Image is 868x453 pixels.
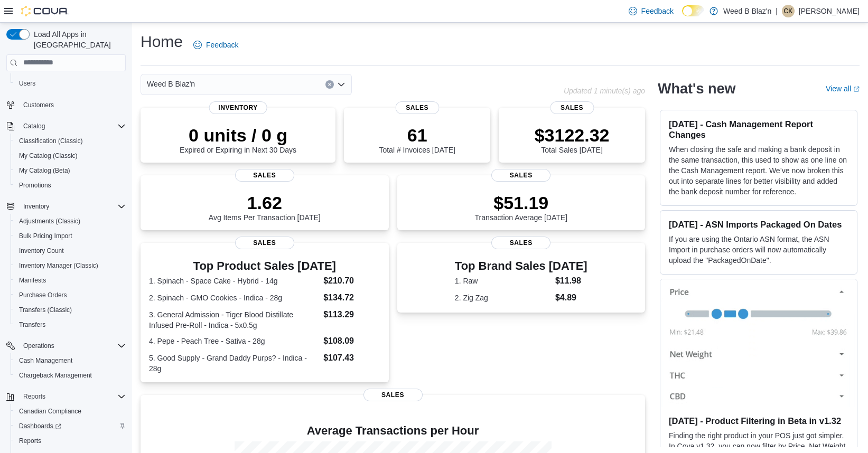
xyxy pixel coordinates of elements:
[19,339,59,352] button: Operations
[669,144,848,197] p: When closing the safe and making a bank deposit in the same transaction, this used to show as one...
[15,259,126,272] span: Inventory Manager (Classic)
[624,1,678,22] a: Feedback
[180,125,296,154] div: Expired or Expiring in Next 30 Days
[11,433,130,448] button: Reports
[15,304,76,316] a: Transfers (Classic)
[19,390,126,403] span: Reports
[19,371,92,380] span: Chargeback Management
[15,289,71,301] a: Purchase Orders
[19,120,126,133] span: Catalog
[782,5,795,17] div: Crystal Kuranyi
[2,119,130,134] button: Catalog
[776,5,778,17] p: |
[19,99,58,111] a: Customers
[19,200,126,213] span: Inventory
[15,230,77,242] a: Bulk Pricing Import
[15,289,126,301] span: Purchase Orders
[149,309,319,331] dt: 3. General Admission - Tiger Blood Distillate Infused Pre-Roll - Indica - 5x0.5g
[19,339,126,352] span: Operations
[209,101,267,114] span: Inventory
[149,260,380,272] h3: Top Product Sales [DATE]
[23,122,45,130] span: Catalog
[11,258,130,273] button: Inventory Manager (Classic)
[19,320,45,329] span: Transfers
[11,353,130,368] button: Cash Management
[209,192,321,213] p: 1.62
[23,392,45,401] span: Reports
[206,40,238,50] span: Feedback
[15,135,126,147] span: Classification (Classic)
[19,390,50,403] button: Reports
[11,229,130,243] button: Bulk Pricing Import
[19,200,53,213] button: Inventory
[19,422,61,430] span: Dashboards
[379,125,455,154] div: Total # Invoices [DATE]
[799,5,860,17] p: [PERSON_NAME]
[19,120,49,133] button: Catalog
[11,214,130,229] button: Adjustments (Classic)
[555,291,587,304] dd: $4.89
[11,273,130,288] button: Manifests
[180,125,296,146] p: 0 units / 0 g
[30,29,126,50] span: Load All Apps in [GEOGRAPHIC_DATA]
[15,405,86,418] a: Canadian Compliance
[535,125,610,146] p: $3122.32
[19,291,67,299] span: Purchase Orders
[15,77,40,90] a: Users
[141,31,183,52] h1: Home
[491,169,550,182] span: Sales
[11,288,130,303] button: Purchase Orders
[23,101,54,109] span: Customers
[15,215,126,228] span: Adjustments (Classic)
[15,230,126,242] span: Bulk Pricing Import
[323,335,380,347] dd: $108.09
[15,164,126,177] span: My Catalog (Beta)
[15,435,45,447] a: Reports
[669,119,848,140] h3: [DATE] - Cash Management Report Changes
[19,181,51,190] span: Promotions
[15,420,126,432] span: Dashboards
[11,303,130,317] button: Transfers (Classic)
[395,101,439,114] span: Sales
[19,152,78,160] span: My Catalog (Classic)
[19,407,81,416] span: Canadian Compliance
[11,163,130,178] button: My Catalog (Beta)
[11,148,130,163] button: My Catalog (Classic)
[19,306,72,314] span: Transfers (Classic)
[15,179,126,192] span: Promotions
[564,87,645,95] p: Updated 1 minute(s) ago
[21,6,69,16] img: Cova
[323,291,380,304] dd: $134.72
[669,416,848,426] h3: [DATE] - Product Filtering in Beta in v1.32
[15,244,68,257] a: Inventory Count
[15,135,87,147] a: Classification (Classic)
[379,125,455,146] p: 61
[209,192,321,222] div: Avg Items Per Transaction [DATE]
[669,219,848,230] h3: [DATE] - ASN Imports Packaged On Dates
[455,260,587,272] h3: Top Brand Sales [DATE]
[149,276,319,286] dt: 1. Spinach - Space Cake - Hybrid - 14g
[2,199,130,214] button: Inventory
[15,164,74,177] a: My Catalog (Beta)
[19,217,80,225] span: Adjustments (Classic)
[23,342,54,350] span: Operations
[641,6,674,16] span: Feedback
[15,244,126,257] span: Inventory Count
[15,304,126,316] span: Transfers (Classic)
[784,5,793,17] span: CK
[853,86,860,92] svg: External link
[15,369,96,382] a: Chargeback Management
[15,149,126,162] span: My Catalog (Classic)
[323,275,380,287] dd: $210.70
[15,354,77,367] a: Cash Management
[15,274,126,287] span: Manifests
[658,80,735,97] h2: What's new
[15,179,55,192] a: Promotions
[15,215,85,228] a: Adjustments (Classic)
[15,435,126,447] span: Reports
[15,259,102,272] a: Inventory Manager (Classic)
[15,405,126,418] span: Canadian Compliance
[19,356,72,365] span: Cash Management
[826,84,860,93] a: View allExternal link
[15,318,50,331] a: Transfers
